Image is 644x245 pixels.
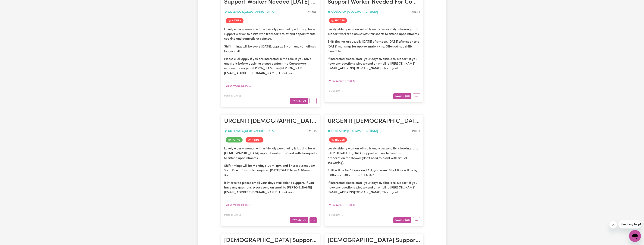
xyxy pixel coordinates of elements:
[328,118,420,125] h2: URGENT! Female Support Worker Needed For Personal Care For 2 Hours And 7days/week - Collaroy, NSW
[328,146,420,165] p: Lovely elderly woman with a friendly personality is looking for a [DEMOGRAPHIC_DATA] support work...
[393,93,411,99] button: Award Job
[412,129,420,133] div: Job ID #11153
[224,10,308,14] div: COLLAROY , [GEOGRAPHIC_DATA]
[328,27,420,36] p: Lovely elderly woman with a friendly personality is looking for a support worker to assist with t...
[413,217,420,223] button: More options
[328,57,420,71] p: If interested please email your days available to support. If you have any questions, please send...
[328,214,344,216] span: Posted: [DATE]
[224,118,317,125] h2: URGENT! Female Support Worker Needed For Community Access - Collaroy, NSW
[224,44,317,54] p: Shift timings will be every [DATE], approx 2-4pm and sometimes longer shift.
[226,137,243,142] span: Job is active
[246,137,263,142] span: Job is hidden
[393,217,411,223] button: Award Job
[224,146,317,161] p: Lovely elderly woman with a friendly personality is looking for a [DEMOGRAPHIC_DATA] support work...
[328,168,420,178] p: Shift will be for 2 hours and 7 days a week. Start time will be by 8:00am - 8:30am. To start ASAP!
[328,202,356,208] button: View more details
[329,18,347,23] span: Job is hidden
[2,3,23,6] span: Need any help?
[309,129,317,133] div: Job ID #11215
[224,164,317,178] p: Shift timings will be Mondays 10am-1pm and Thursdays 9:30am-3pm. One off shift also required [DAT...
[411,10,420,14] div: Job ID #11634
[224,237,317,244] h2: Male Support Worker Needed One Off For Community Access on 31/08 Thursday - Collaroy, NSW
[224,129,309,133] div: COLLAROY , [GEOGRAPHIC_DATA]
[224,214,241,216] span: Posted: [DATE]
[224,83,253,89] button: View more details
[618,220,641,228] iframe: Message from company
[328,181,420,195] p: If interested please email your days available to support. If you have any questions, please send...
[413,93,420,99] button: More options
[224,202,253,208] button: View more details
[308,10,317,14] div: Job ID #11856
[309,217,317,223] button: More options
[224,95,241,97] span: Posted: [DATE]
[224,181,317,195] p: If interested please email your days available to support. If you have any questions, please send...
[629,230,641,242] iframe: Button to launch messaging window
[328,237,420,244] h2: Female Support Worker Needed For Appointments, Shopping and Light Domestic Assistance For 2 Hours...
[328,90,344,92] span: Posted: [DATE]
[328,39,420,54] p: Shift timings are usually [DATE] afternoon, [DATE] afternoon and [DATE] mornings for approximatel...
[290,98,308,104] button: Award Job
[224,27,317,41] p: Lovely elderly woman with a friendly personality is looking for a support worker to assist with t...
[226,18,243,23] span: Job is hidden
[290,217,308,223] button: Award Job
[609,221,617,228] iframe: Close message
[328,10,411,14] div: COLLAROY , [GEOGRAPHIC_DATA]
[329,137,347,142] span: Job is hidden
[309,98,317,104] button: More options
[328,129,412,133] div: COLLAROY , [GEOGRAPHIC_DATA]
[328,78,356,84] button: View more details
[224,57,317,76] p: Please click apply if you are interested in the role. If you have questions before applying pleas...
